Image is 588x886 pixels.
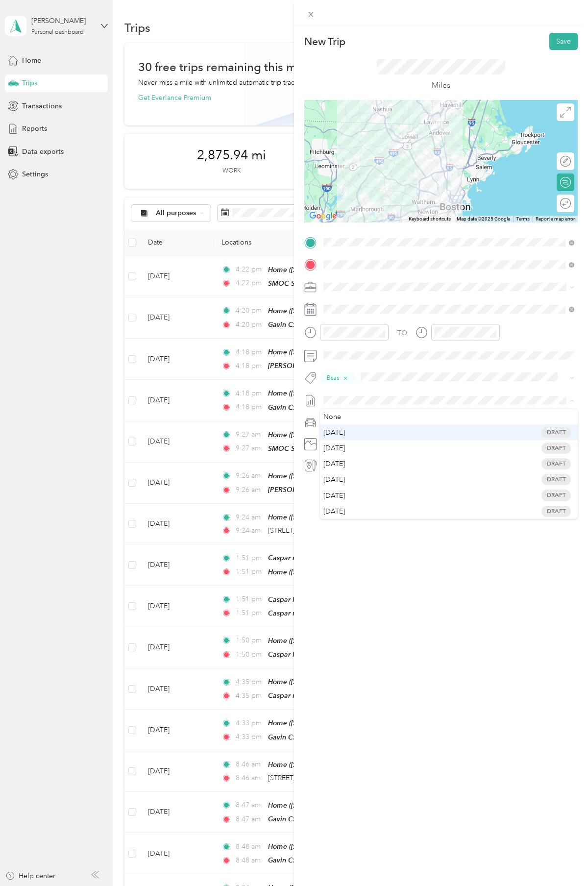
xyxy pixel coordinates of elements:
p: New Trip [304,35,345,49]
span: Draft [541,458,571,469]
a: Terms (opens in new tab) [516,216,530,221]
span: [DATE] [323,491,345,501]
a: Report a map error [536,216,575,221]
span: Draft [541,443,571,454]
button: Keyboard shortcuts [409,216,451,222]
img: Google [307,210,339,222]
a: Open this area in Google Maps (opens a new window) [307,210,339,222]
span: Draft [541,474,571,485]
span: Draft [541,506,571,517]
div: TO [397,328,407,338]
button: Bsas [320,372,355,384]
span: [DATE] [323,474,345,485]
p: Miles [432,79,450,92]
span: None [323,412,341,422]
span: [DATE] [323,506,345,517]
span: Bsas [327,373,339,382]
span: Map data ©2025 Google [457,216,510,221]
span: Draft [541,427,571,438]
span: [DATE] [323,459,345,469]
span: [DATE] [323,427,345,438]
button: Save [549,33,578,50]
iframe: Everlance-gr Chat Button Frame [533,831,588,886]
span: Draft [541,490,571,501]
span: [DATE] [323,443,345,453]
